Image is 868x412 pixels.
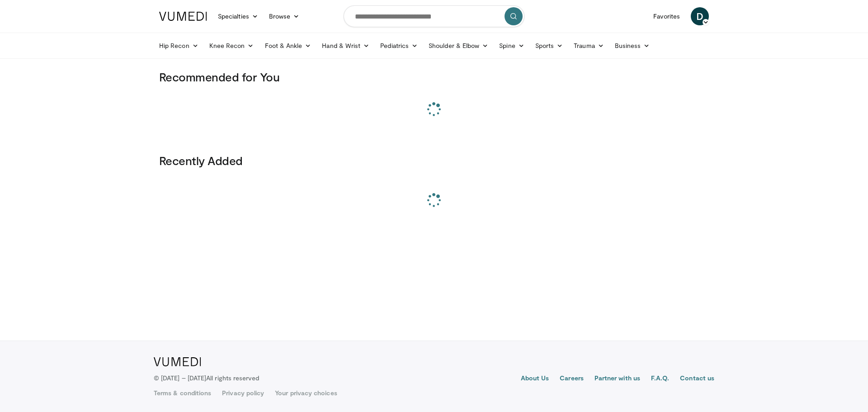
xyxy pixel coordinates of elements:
a: Specialties [212,7,264,25]
a: Business [609,37,656,55]
span: All rights reserved [206,374,259,382]
a: Spine [494,37,529,55]
input: Search topics, interventions [344,5,524,27]
a: Your privacy choices [275,388,337,398]
a: Privacy policy [222,388,264,398]
a: Hip Recon [154,37,204,55]
a: Sports [530,37,569,55]
a: Terms & conditions [154,388,211,398]
h3: Recommended for You [159,70,709,84]
h3: Recently Added [159,153,709,168]
a: Pediatrics [375,37,423,55]
a: Careers [560,374,584,384]
img: VuMedi Logo [154,357,201,366]
a: D [691,7,709,25]
a: Foot & Ankle [259,37,317,55]
a: Partner with us [594,374,640,384]
p: © [DATE] – [DATE] [154,374,259,383]
a: Trauma [568,37,609,55]
img: VuMedi Logo [159,12,207,21]
a: Shoulder & Elbow [423,37,494,55]
a: Browse [264,7,305,25]
a: Knee Recon [204,37,259,55]
a: F.A.Q. [651,374,669,384]
a: Contact us [680,374,714,384]
a: About Us [521,374,549,384]
a: Favorites [648,7,685,25]
a: Hand & Wrist [316,37,375,55]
